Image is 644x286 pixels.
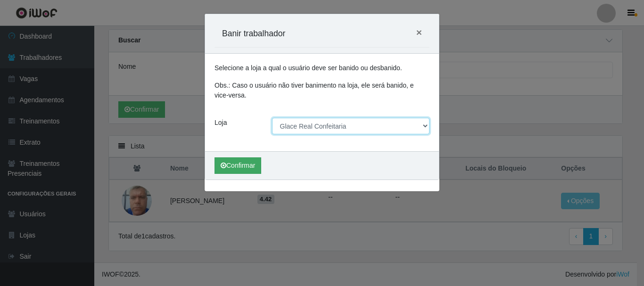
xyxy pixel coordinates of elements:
label: Loja [215,118,227,128]
button: Close [409,20,429,45]
button: Confirmar [215,157,261,174]
span: × [416,27,422,38]
p: Obs.: Caso o usuário não tiver banimento na loja, ele será banido, e vice-versa. [215,81,429,100]
p: Selecione a loja a qual o usuário deve ser banido ou desbanido. [215,63,429,73]
h5: Banir trabalhador [222,27,285,40]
